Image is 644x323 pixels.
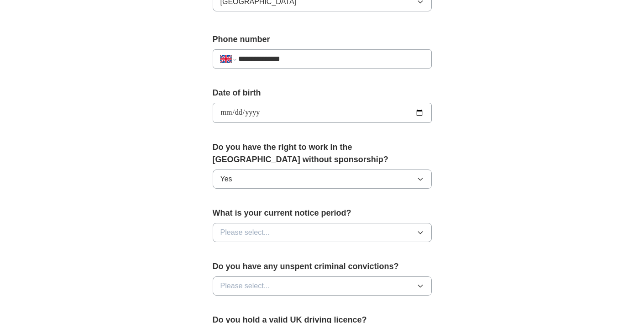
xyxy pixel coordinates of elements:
[213,33,432,46] label: Phone number
[220,281,270,291] span: Please select...
[220,174,232,185] span: Yes
[213,207,432,219] label: What is your current notice period?
[213,141,432,166] label: Do you have the right to work in the [GEOGRAPHIC_DATA] without sponsorship?
[213,223,432,242] button: Please select...
[213,260,432,273] label: Do you have any unspent criminal convictions?
[213,276,432,296] button: Please select...
[213,87,432,99] label: Date of birth
[213,169,432,189] button: Yes
[220,227,270,238] span: Please select...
